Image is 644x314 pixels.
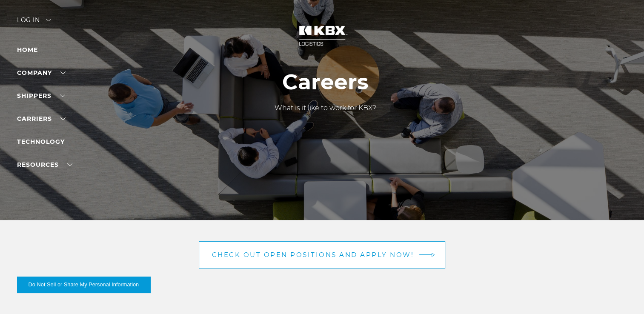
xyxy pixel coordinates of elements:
img: arrow [46,19,51,21]
button: Do Not Sell or Share My Personal Information [17,277,150,293]
a: Company [17,69,66,77]
img: arrow [432,252,435,257]
img: kbx logo [290,17,354,54]
a: Home [17,46,38,54]
a: Technology [17,138,65,146]
div: Log in [17,17,51,29]
a: RESOURCES [17,161,72,168]
h1: Careers [275,70,376,94]
p: What is it like to work for KBX? [275,103,376,113]
a: Check out open positions and apply now! arrow arrow [199,241,446,268]
span: Check out open positions and apply now! [212,251,414,258]
a: SHIPPERS [17,92,65,100]
a: Carriers [17,115,66,123]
